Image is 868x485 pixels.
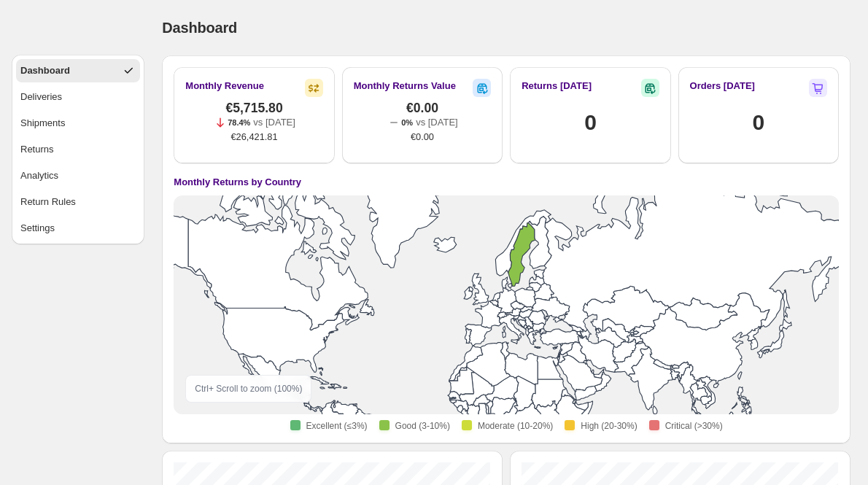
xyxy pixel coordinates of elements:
h1: 0 [584,108,596,137]
button: Shipments [16,112,140,135]
div: Shipments [20,116,65,131]
h2: Monthly Revenue [185,79,264,93]
div: Settings [20,221,55,236]
h2: Monthly Returns Value [354,79,456,93]
span: Critical (>30%) [665,420,723,432]
span: High (20-30%) [581,420,637,432]
button: Settings [16,217,140,240]
div: Ctrl + Scroll to zoom ( 100 %) [185,375,311,403]
p: vs [DATE] [416,115,458,130]
span: €26,421.81 [231,130,278,144]
h2: Returns [DATE] [522,79,592,93]
span: €0.00 [406,101,438,115]
button: Returns [16,138,140,161]
div: Returns [20,142,54,157]
span: Good (3-10%) [395,420,450,432]
button: Deliveries [16,85,140,109]
span: 78.4% [228,118,250,127]
button: Dashboard [16,59,140,82]
span: Moderate (10-20%) [478,420,553,432]
h1: 0 [753,108,764,137]
div: Dashboard [20,63,70,78]
span: 0% [401,118,413,127]
div: Analytics [20,168,58,183]
p: vs [DATE] [253,115,295,130]
button: Analytics [16,164,140,187]
span: €0.00 [411,130,434,144]
h4: Monthly Returns by Country [174,175,301,190]
div: Return Rules [20,195,76,209]
span: Dashboard [162,20,237,36]
button: Return Rules [16,190,140,214]
h2: Orders [DATE] [690,79,755,93]
div: Deliveries [20,90,62,104]
span: Excellent (≤3%) [306,420,368,432]
span: €5,715.80 [225,101,282,115]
